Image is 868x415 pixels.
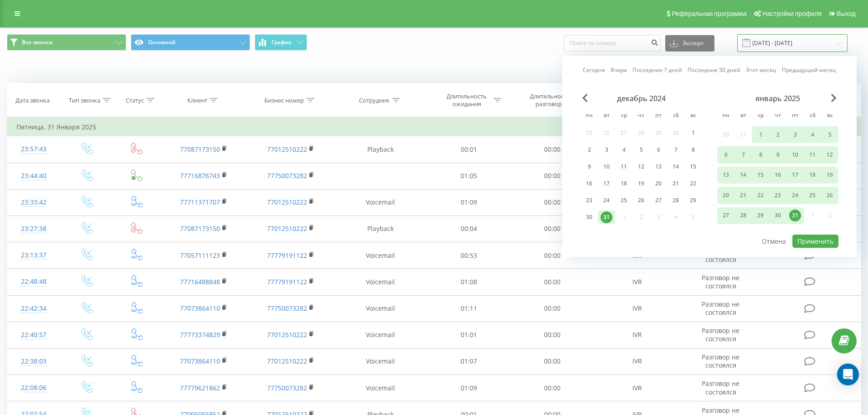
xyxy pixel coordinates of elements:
td: 00:01 [427,136,511,163]
div: вт 28 янв. 2025 г. [734,207,752,224]
div: 28 [737,210,749,221]
div: 18 [618,178,630,190]
span: График [272,39,292,46]
td: 01:01 [427,322,511,348]
div: Статус [126,97,144,104]
div: чт 5 дек. 2024 г. [632,143,650,157]
a: 77012510222 [267,357,307,365]
div: 22:08:06 [16,379,51,397]
div: 3 [789,129,801,141]
td: Voicemail [334,189,427,215]
div: 6 [652,144,664,156]
div: 10 [789,149,801,161]
div: 15 [687,161,699,173]
abbr: понедельник [719,109,733,123]
abbr: суббота [806,109,819,123]
div: сб 14 дек. 2024 г. [667,160,684,174]
div: ср 15 янв. 2025 г. [752,167,769,184]
div: 28 [670,195,682,206]
div: 5 [824,129,836,141]
a: 77073864110 [180,304,220,313]
div: Клиент [187,97,207,104]
div: 8 [687,144,699,156]
a: 77779191122 [267,251,307,260]
div: 27 [652,195,664,206]
span: Выход [837,10,856,17]
div: пн 27 янв. 2025 г. [717,207,734,224]
td: 00:00 [511,163,594,189]
td: Voicemail [334,375,427,401]
a: 77750073282 [267,384,307,392]
div: 24 [789,190,801,201]
td: IVR [594,348,680,374]
a: Предыдущий месяц [782,66,836,74]
div: пн 9 дек. 2024 г. [580,160,598,174]
abbr: вторник [600,109,613,123]
td: 01:08 [427,269,511,295]
div: чт 26 дек. 2024 г. [632,194,650,207]
div: вс 26 янв. 2025 г. [821,187,838,204]
td: 01:09 [427,375,511,401]
td: 00:00 [511,322,594,348]
div: вс 5 янв. 2025 г. [821,126,838,143]
span: Разговор не состоялся [702,379,740,396]
div: вт 31 дек. 2024 г. [598,210,615,224]
div: сб 25 янв. 2025 г. [804,187,821,204]
div: 19 [824,169,836,181]
div: пт 17 янв. 2025 г. [786,167,804,184]
td: 00:00 [511,136,594,163]
div: вс 19 янв. 2025 г. [821,167,838,184]
span: Разговор не состоялся [702,273,740,290]
div: вт 21 янв. 2025 г. [734,187,752,204]
div: вс 1 дек. 2024 г. [684,126,702,140]
div: пт 3 янв. 2025 г. [786,126,804,143]
div: пт 31 янв. 2025 г. [786,207,804,224]
div: 10 [601,161,612,173]
div: 29 [687,195,699,206]
button: Основной [131,34,250,51]
span: Previous Month [582,94,588,102]
a: 77073864110 [180,357,220,365]
span: Все звонки [22,39,52,46]
div: ср 4 дек. 2024 г. [615,143,632,157]
div: 25 [806,190,818,201]
div: ср 18 дек. 2024 г. [615,177,632,190]
td: 00:04 [427,215,511,242]
div: 2 [583,144,595,156]
div: 11 [618,161,630,173]
td: IVR [594,322,680,348]
div: чт 16 янв. 2025 г. [769,167,786,184]
div: 9 [583,161,595,173]
div: вт 10 дек. 2024 г. [598,160,615,174]
div: 19 [635,178,647,190]
div: Длительность разговора [526,92,575,108]
div: 12 [824,149,836,161]
td: Voicemail [334,269,427,295]
div: 16 [772,169,784,181]
div: чт 2 янв. 2025 г. [769,126,786,143]
div: пт 6 дек. 2024 г. [650,143,667,157]
div: пн 13 янв. 2025 г. [717,167,734,184]
div: пт 20 дек. 2024 г. [650,177,667,190]
div: ср 25 дек. 2024 г. [615,194,632,207]
a: 77773374829 [180,330,220,339]
div: сб 7 дек. 2024 г. [667,143,684,157]
div: 29 [755,210,766,221]
td: IVR [594,375,680,401]
div: 2 [772,129,784,141]
div: сб 4 янв. 2025 г. [804,126,821,143]
a: 77779191122 [267,277,307,286]
div: 30 [583,211,595,223]
td: Пятница, 31 Января 2025 [7,118,861,136]
div: вс 29 дек. 2024 г. [684,194,702,207]
a: Вчера [611,66,627,74]
div: 20 [720,190,732,201]
div: ср 11 дек. 2024 г. [615,160,632,174]
button: Все звонки [7,34,126,51]
a: 77711371707 [180,198,220,206]
span: Разговор не состоялся [702,300,740,317]
div: 26 [635,195,647,206]
div: чт 23 янв. 2025 г. [769,187,786,204]
div: 1 [687,127,699,139]
div: 23:27:38 [16,220,51,238]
